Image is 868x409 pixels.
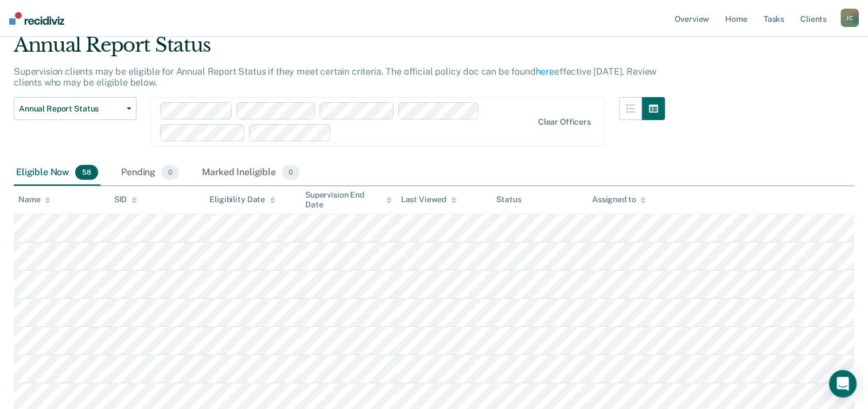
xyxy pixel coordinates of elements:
[18,195,50,204] div: Name
[119,160,181,186] div: Pending0
[840,9,859,27] div: J C
[592,195,646,204] div: Assigned to
[14,160,100,186] div: Eligible Now58
[305,190,392,210] div: Supervision End Date
[538,117,591,127] div: Clear officers
[536,66,554,77] a: here
[75,165,98,180] span: 58
[161,165,179,180] span: 0
[19,104,122,114] span: Annual Report Status
[401,195,457,204] div: Last Viewed
[200,160,302,186] div: Marked Ineligible0
[496,195,521,204] div: Status
[282,165,299,180] span: 0
[14,66,656,88] p: Supervision clients may be eligible for Annual Report Status if they meet certain criteria. The o...
[9,12,64,25] img: Recidiviz
[829,370,857,398] div: Open Intercom Messenger
[209,195,275,204] div: Eligibility Date
[14,33,665,66] div: Annual Report Status
[840,9,859,27] button: JC
[114,195,138,204] div: SID
[14,97,137,120] button: Annual Report Status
